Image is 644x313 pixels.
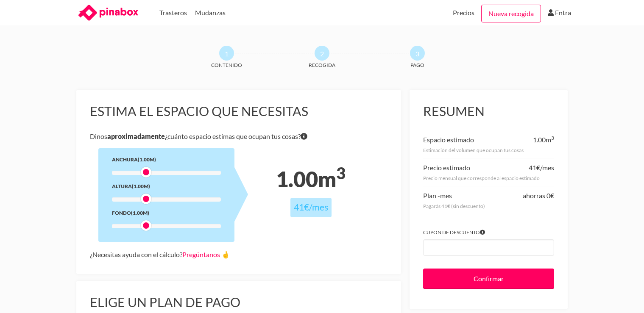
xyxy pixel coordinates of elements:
h3: Elige un plan de pago [90,294,388,310]
span: /mes [309,202,328,213]
b: aproximadamente [107,132,165,140]
span: (1.00m) [138,156,156,163]
div: Plan - [423,190,452,202]
a: Nueva recogida [481,5,541,22]
div: Espacio estimado [423,134,474,146]
span: 41€ [529,163,540,172]
h3: Resumen [423,103,554,119]
h3: Estima el espacio que necesitas [90,103,388,119]
span: Contenido [195,61,259,69]
div: Altura [112,182,221,191]
label: Cupon de descuento [423,228,554,237]
span: Si tienes dudas sobre volumen exacto de tus cosas no te preocupes porque nuestro equipo te dirá e... [301,130,307,142]
span: /mes [540,163,554,172]
div: Anchura [112,155,221,164]
span: 1.00 [533,136,546,144]
span: 2 [315,46,329,61]
span: mes [440,191,452,199]
p: Dinos ¿cuánto espacio estimas que ocupan tus cosas? [90,130,388,142]
div: Estimación del volumen que ocupan tus cosas [423,146,554,155]
span: m [318,166,346,192]
a: Pregúntanos 🤞 [182,250,230,258]
div: ahorras 0€ [523,190,554,202]
div: Pagarás 41€ (sin descuento) [423,202,554,211]
span: m [546,136,554,144]
span: 3 [410,46,425,61]
span: 41€ [294,202,309,213]
span: Recogida [290,61,354,69]
div: Precio estimado [423,162,470,174]
input: Confirmar [423,269,554,289]
div: Precio mensual que corresponde al espacio estimado [423,174,554,183]
span: (1.00m) [131,210,149,216]
sup: 3 [551,135,554,141]
div: Fondo [112,208,221,217]
span: 1.00 [276,166,318,192]
sup: 3 [336,163,346,183]
div: ¿Necesitas ayuda con el cálculo? [90,249,388,260]
span: Si tienes algún cupón introdúcelo para aplicar el descuento [480,228,485,237]
span: (1.00m) [132,183,150,189]
span: Pago [386,61,449,69]
span: 1 [219,46,234,61]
